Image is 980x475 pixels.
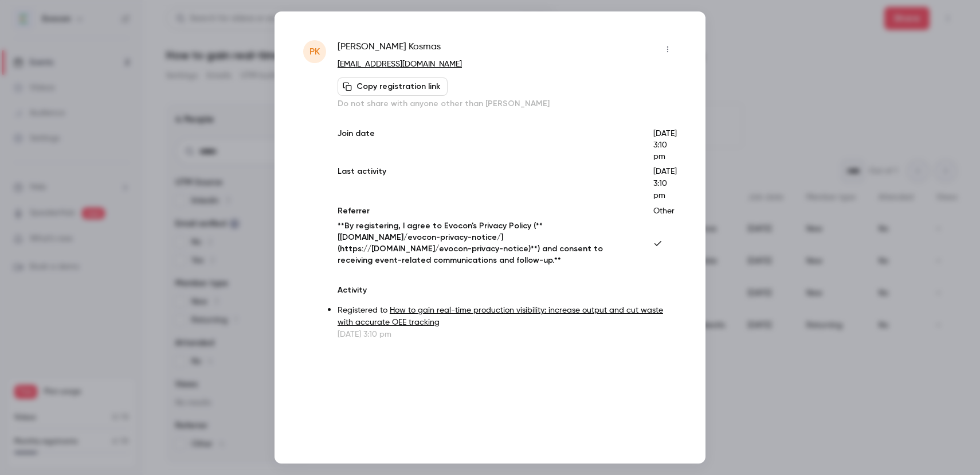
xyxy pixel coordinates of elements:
p: Referrer [338,205,635,217]
p: Registered to [338,305,677,329]
p: [DATE] 3:10 pm [653,128,677,162]
a: [EMAIL_ADDRESS][DOMAIN_NAME] [338,60,462,68]
span: PK [309,45,320,59]
p: Join date [338,128,635,162]
p: Other [653,205,677,217]
a: How to gain real-time production visibility: increase output and cut waste with accurate OEE trac... [338,306,663,326]
span: [DATE] 3:10 pm [653,168,677,200]
span: [PERSON_NAME] Kosmas [338,40,441,59]
p: Do not share with anyone other than [PERSON_NAME] [338,98,677,110]
p: **By registering, I agree to Evocon's Privacy Policy (**[[DOMAIN_NAME]/evocon-privacy-notice/](ht... [338,220,635,266]
p: Activity [338,285,677,296]
button: Copy registration link [338,77,448,96]
p: Last activity [338,166,635,202]
p: [DATE] 3:10 pm [338,329,677,340]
